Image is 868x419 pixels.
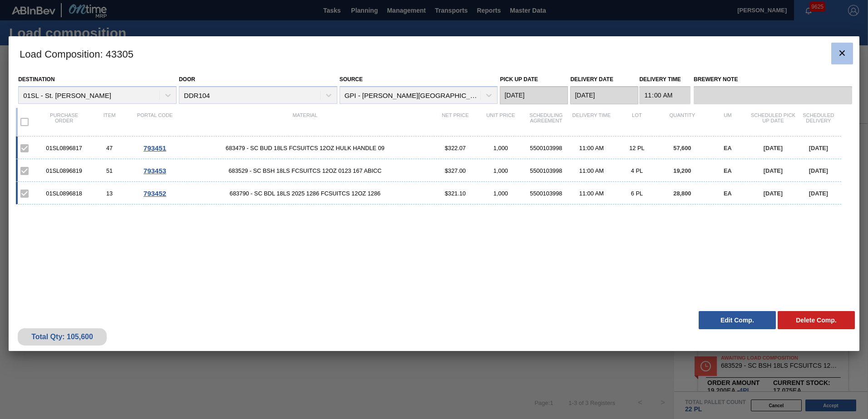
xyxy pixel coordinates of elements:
[778,311,855,329] button: Delete Comp.
[478,167,523,174] div: 1,000
[87,112,132,132] div: Item
[433,112,478,132] div: Net Price
[614,145,660,151] div: 12 PL
[660,112,705,132] div: Quantity
[523,167,569,174] div: 5500103998
[18,76,54,83] label: Destination
[143,167,166,175] span: 793453
[132,112,178,132] div: Portal code
[809,190,828,197] span: [DATE]
[614,167,660,174] div: 4 PL
[724,145,732,151] span: EA
[809,145,828,151] span: [DATE]
[569,167,614,174] div: 11:00 AM
[764,167,783,174] span: [DATE]
[87,167,132,174] div: 51
[523,112,569,132] div: Scheduling Agreement
[87,145,132,151] div: 47
[433,167,478,174] div: $327.00
[639,73,690,86] label: Delivery Time
[705,112,750,132] div: UM
[41,112,87,132] div: Purchase order
[41,190,87,197] div: 01SL0896818
[500,76,538,83] label: Pick up Date
[178,167,433,174] span: 683529 - SC BSH 18LS FCSUITCS 12OZ 0123 167 ABICC
[569,145,614,151] div: 11:00 AM
[143,190,166,197] span: 793452
[500,86,568,104] input: mm/dd/yyyy
[178,145,433,151] span: 683479 - SC BUD 18LS FCSUITCS 12OZ HULK HANDLE 09
[523,145,569,151] div: 5500103998
[143,144,166,152] span: 793451
[570,76,613,83] label: Delivery Date
[478,112,523,132] div: Unit Price
[796,112,841,132] div: Scheduled Delivery
[41,167,87,174] div: 01SL0896819
[523,190,569,197] div: 5500103998
[433,190,478,197] div: $321.10
[724,167,732,174] span: EA
[433,145,478,151] div: $322.07
[614,112,660,132] div: Lot
[673,145,691,151] span: 57,600
[478,190,523,197] div: 1,000
[699,311,776,329] button: Edit Comp.
[132,190,178,197] div: Go to Order
[478,145,523,151] div: 1,000
[724,190,732,197] span: EA
[694,73,852,86] label: Brewery Note
[764,145,783,151] span: [DATE]
[132,167,178,175] div: Go to Order
[569,190,614,197] div: 11:00 AM
[178,112,433,132] div: Material
[809,167,828,174] span: [DATE]
[764,190,783,197] span: [DATE]
[569,112,614,132] div: Delivery Time
[340,76,363,83] label: Source
[178,190,433,197] span: 683790 - SC BDL 18LS 2025 1286 FCSUITCS 12OZ 1286
[570,86,638,104] input: mm/dd/yyyy
[132,144,178,152] div: Go to Order
[179,76,195,83] label: Door
[750,112,796,132] div: Scheduled Pick up Date
[9,36,859,71] h3: Load Composition : 43305
[25,333,100,341] div: Total Qty: 105,600
[41,145,87,151] div: 01SL0896817
[673,167,691,174] span: 19,200
[673,190,691,197] span: 28,800
[87,190,132,197] div: 13
[614,190,660,197] div: 6 PL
